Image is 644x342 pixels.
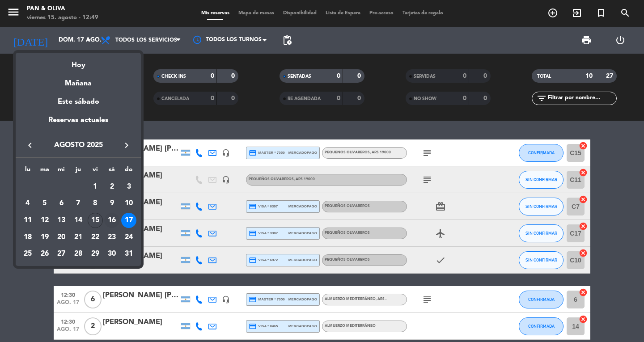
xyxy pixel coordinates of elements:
div: 26 [37,247,52,262]
div: Hoy [16,53,141,71]
td: 15 de agosto de 2025 [87,212,104,229]
td: 29 de agosto de 2025 [87,246,104,263]
div: 29 [88,247,103,262]
div: 3 [121,179,136,194]
td: 21 de agosto de 2025 [70,229,87,246]
div: Este sábado [16,89,141,114]
div: 30 [104,247,119,262]
td: 14 de agosto de 2025 [70,212,87,229]
td: 3 de agosto de 2025 [120,178,137,195]
div: 8 [88,196,103,211]
td: 16 de agosto de 2025 [104,212,121,229]
div: 25 [20,247,35,262]
i: keyboard_arrow_left [25,140,35,151]
div: 9 [104,196,119,211]
div: 19 [37,230,52,245]
td: 7 de agosto de 2025 [70,195,87,212]
td: 23 de agosto de 2025 [104,229,121,246]
div: 21 [71,230,86,245]
div: 2 [104,179,119,194]
div: 17 [121,213,136,228]
i: keyboard_arrow_right [121,140,132,151]
td: AGO. [19,178,87,195]
span: agosto 2025 [38,139,119,151]
div: 31 [121,247,136,262]
th: viernes [87,165,104,178]
div: 18 [20,230,35,245]
td: 19 de agosto de 2025 [36,229,53,246]
td: 18 de agosto de 2025 [19,229,36,246]
div: 4 [20,196,35,211]
div: 1 [88,179,103,194]
div: 20 [54,230,69,245]
th: domingo [120,165,137,178]
td: 20 de agosto de 2025 [53,229,70,246]
div: 22 [88,230,103,245]
div: 5 [37,196,52,211]
div: 27 [54,247,69,262]
td: 2 de agosto de 2025 [104,178,121,195]
td: 17 de agosto de 2025 [120,212,137,229]
div: 28 [71,247,86,262]
td: 26 de agosto de 2025 [36,246,53,263]
td: 27 de agosto de 2025 [53,246,70,263]
div: 7 [71,196,86,211]
button: keyboard_arrow_left [22,139,38,151]
td: 31 de agosto de 2025 [120,246,137,263]
div: 16 [104,213,119,228]
div: 11 [20,213,35,228]
div: 23 [104,230,119,245]
div: 6 [54,196,69,211]
th: miércoles [53,165,70,178]
td: 12 de agosto de 2025 [36,212,53,229]
div: Reservas actuales [16,114,141,133]
td: 25 de agosto de 2025 [19,246,36,263]
td: 22 de agosto de 2025 [87,229,104,246]
td: 6 de agosto de 2025 [53,195,70,212]
td: 30 de agosto de 2025 [104,246,121,263]
div: 14 [71,213,86,228]
th: sábado [104,165,121,178]
td: 11 de agosto de 2025 [19,212,36,229]
div: 12 [37,213,52,228]
td: 8 de agosto de 2025 [87,195,104,212]
td: 28 de agosto de 2025 [70,246,87,263]
td: 5 de agosto de 2025 [36,195,53,212]
td: 4 de agosto de 2025 [19,195,36,212]
td: 13 de agosto de 2025 [53,212,70,229]
td: 24 de agosto de 2025 [120,229,137,246]
button: keyboard_arrow_right [119,139,135,151]
td: 9 de agosto de 2025 [104,195,121,212]
div: 10 [121,196,136,211]
td: 1 de agosto de 2025 [87,178,104,195]
div: 24 [121,230,136,245]
th: martes [36,165,53,178]
div: 13 [54,213,69,228]
div: Mañana [16,71,141,89]
td: 10 de agosto de 2025 [120,195,137,212]
div: 15 [88,213,103,228]
th: jueves [70,165,87,178]
th: lunes [19,165,36,178]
